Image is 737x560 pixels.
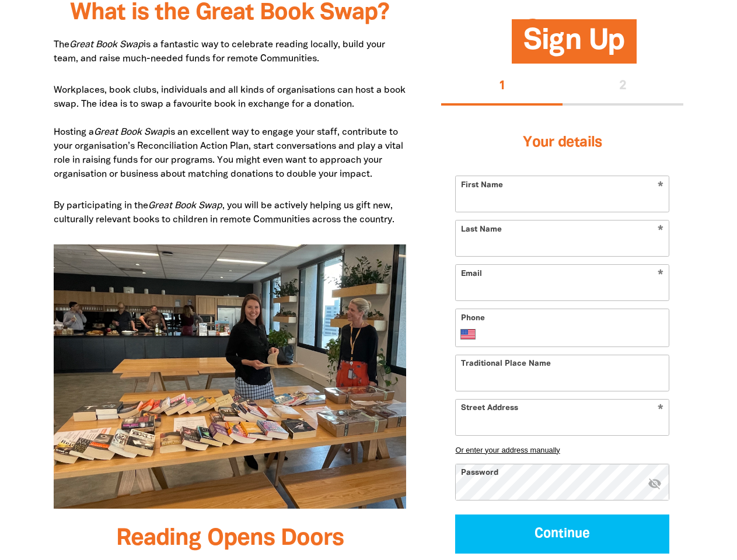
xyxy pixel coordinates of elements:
[455,514,669,553] button: Continue
[148,202,222,210] em: Great Book Swap
[54,38,407,66] p: The is a fantastic way to celebrate reading locally, build your team, and raise much-needed funds...
[648,476,662,490] i: Hide password
[94,128,168,136] em: Great Book Swap
[648,476,662,492] button: visibility_off
[116,528,344,549] span: Reading Opens Doors
[455,445,669,454] button: Or enter your address manually
[455,120,669,166] h3: Your details
[69,41,144,49] em: Great Book Swap
[523,28,625,64] span: Sign Up
[54,199,407,227] p: By participating in the , you will be actively helping us gift new, culturally relevant books to ...
[441,68,563,106] button: Stage 1
[54,83,407,181] p: Workplaces, book clubs, individuals and all kinds of organisations can host a book swap. The idea...
[70,2,389,24] span: What is the Great Book Swap?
